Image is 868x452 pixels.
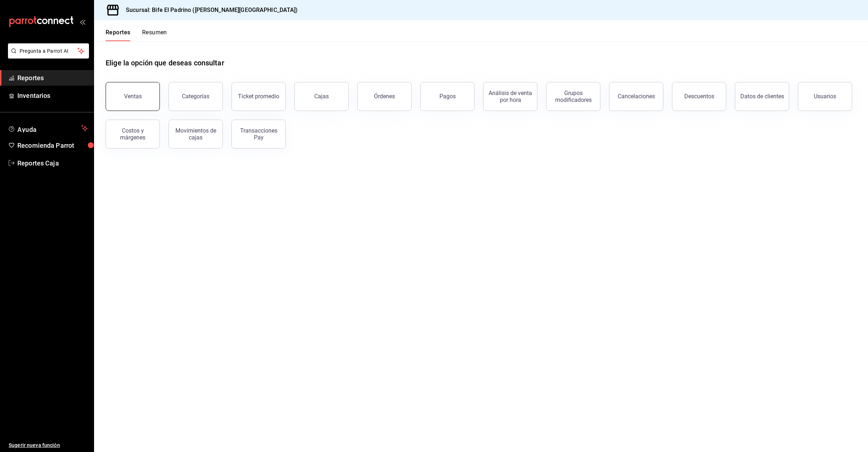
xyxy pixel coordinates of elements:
a: Cajas [294,82,349,111]
button: Datos de clientes [735,82,789,111]
div: Usuarios [814,93,836,100]
button: Grupos modificadores [546,82,600,111]
div: Ventas [124,93,142,100]
div: Costos y márgenes [110,127,155,141]
span: Recomienda Parrot [17,141,88,150]
div: Órdenes [374,93,395,100]
button: Resumen [142,29,167,41]
button: Análisis de venta por hora [483,82,537,111]
button: Órdenes [357,82,412,111]
div: Datos de clientes [740,93,784,100]
div: Categorías [182,93,209,100]
button: Pagos [420,82,475,111]
div: Pagos [439,93,456,100]
div: Cajas [314,92,329,101]
button: Cancelaciones [609,82,663,111]
div: Análisis de venta por hora [488,90,533,103]
span: Inventarios [17,91,88,100]
button: Costos y márgenes [106,120,160,148]
div: Transacciones Pay [236,127,281,141]
div: Cancelaciones [618,93,655,100]
button: Transacciones Pay [231,120,286,148]
span: Ayuda [17,124,78,133]
span: Sugerir nueva función [9,442,88,449]
h1: Elige la opción que deseas consultar [106,57,224,68]
button: Usuarios [798,82,852,111]
div: navigation tabs [106,29,167,41]
button: open_drawer_menu [80,19,85,25]
span: Pregunta a Parrot AI [20,47,78,55]
div: Grupos modificadores [551,90,596,103]
div: Movimientos de cajas [173,127,218,141]
div: Ticket promedio [238,93,279,100]
div: Descuentos [684,93,714,100]
span: Reportes [17,73,88,83]
button: Reportes [106,29,131,41]
button: Ventas [106,82,160,111]
button: Ticket promedio [231,82,286,111]
a: Pregunta a Parrot AI [5,52,89,60]
h3: Sucursal: Bife El Padrino ([PERSON_NAME][GEOGRAPHIC_DATA]) [120,6,298,14]
span: Reportes Caja [17,158,88,168]
button: Movimientos de cajas [169,120,223,148]
button: Pregunta a Parrot AI [8,43,89,59]
button: Descuentos [672,82,726,111]
button: Categorías [169,82,223,111]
